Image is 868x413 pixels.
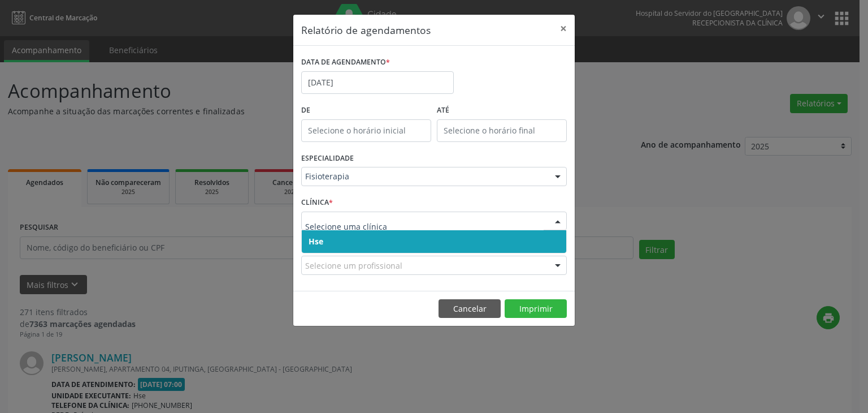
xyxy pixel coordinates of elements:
button: Cancelar [439,299,501,319]
label: CLÍNICA [301,194,333,212]
label: DATA DE AGENDAMENTO [301,54,390,71]
span: Selecione um profissional [305,260,402,272]
label: ESPECIALIDADE [301,150,354,167]
span: Hse [309,236,323,247]
label: ATÉ [437,102,567,119]
input: Selecione o horário inicial [301,119,431,142]
input: Selecione o horário final [437,119,567,142]
label: De [301,102,431,119]
span: Fisioterapia [305,171,544,182]
button: Close [552,15,575,42]
input: Selecione uma data ou intervalo [301,71,454,94]
button: Imprimir [505,299,567,319]
h5: Relatório de agendamentos [301,23,431,37]
input: Selecione uma clínica [305,216,544,238]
